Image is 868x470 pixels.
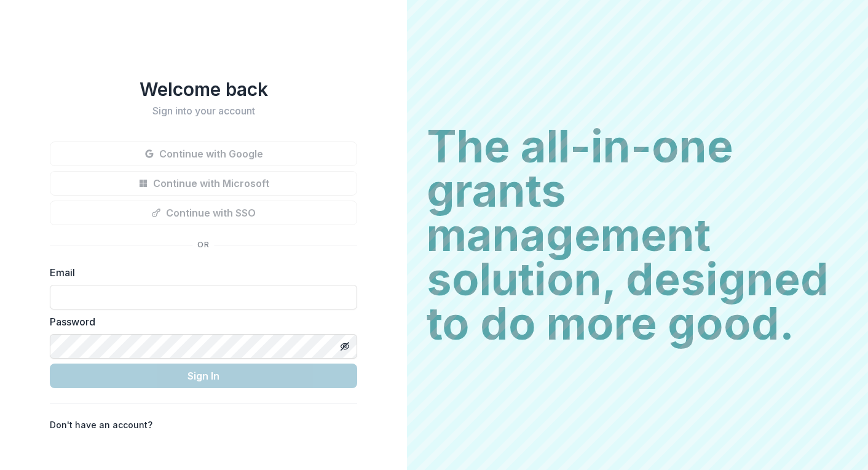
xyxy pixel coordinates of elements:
[50,105,357,117] h2: Sign into your account
[50,201,357,225] button: Continue with SSO
[50,78,357,100] h1: Welcome back
[335,337,355,356] button: Toggle password visibility
[50,364,357,388] button: Sign In
[50,141,357,166] button: Continue with Google
[50,418,152,431] p: Don't have an account?
[50,265,350,280] label: Email
[50,314,350,329] label: Password
[50,171,357,196] button: Continue with Microsoft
